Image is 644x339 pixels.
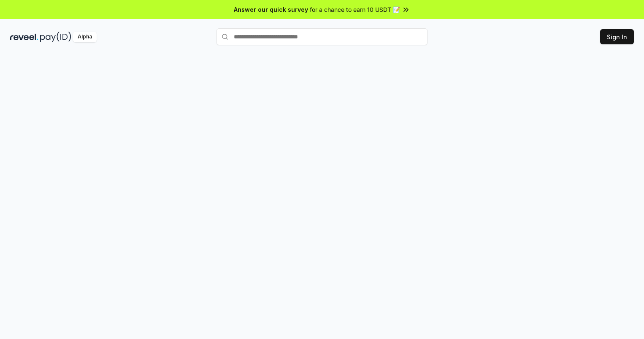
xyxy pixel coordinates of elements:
span: for a chance to earn 10 USDT 📝 [310,5,400,14]
img: reveel_dark [10,32,38,42]
span: Answer our quick survey [234,5,308,14]
img: pay_id [40,32,71,42]
div: Alpha [73,32,97,42]
button: Sign In [600,29,634,44]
